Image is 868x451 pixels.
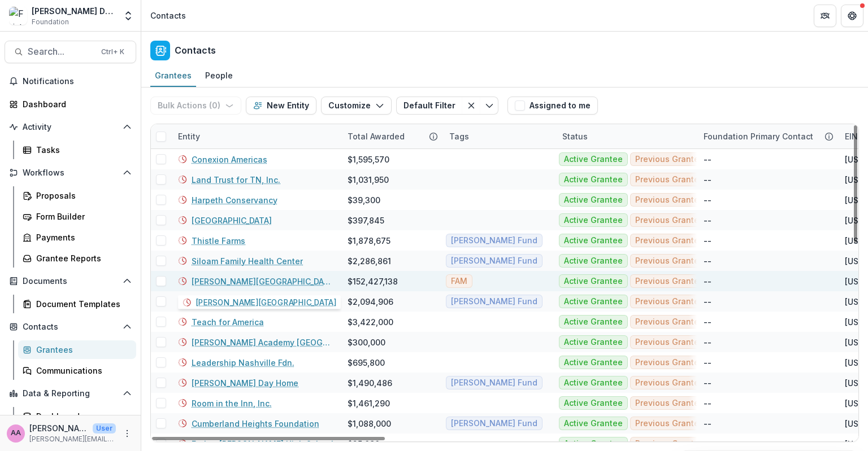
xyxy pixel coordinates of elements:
[704,377,711,389] div: --
[480,97,498,115] button: Toggle menu
[704,255,711,267] div: --
[462,97,480,115] button: Clear filter
[348,418,391,430] div: $1,088,000
[150,65,196,87] a: Grantees
[635,419,704,428] span: Previous Grantee
[36,144,127,156] div: Tasks
[341,130,411,142] div: Total Awarded
[451,277,467,286] span: FAM
[704,194,711,206] div: --
[23,168,118,178] span: Workflows
[36,344,127,356] div: Grantees
[341,124,442,148] div: Total Awarded
[5,118,136,136] button: Open Activity
[704,154,711,165] div: --
[192,357,294,369] a: Leadership Nashville Fdn.
[36,298,127,310] div: Document Templates
[120,427,134,440] button: More
[564,256,623,266] span: Active Grantee
[192,174,280,186] a: Land Trust for TN, Inc.
[18,141,136,159] a: Tasks
[451,419,537,428] span: [PERSON_NAME] Fund
[5,384,136,402] button: Open Data & Reporting
[36,211,127,222] div: Form Builder
[23,322,118,332] span: Contacts
[451,297,537,306] span: [PERSON_NAME] Fund
[18,407,136,426] a: Dashboard
[18,340,136,359] a: Grantees
[348,316,393,328] div: $3,422,000
[18,249,136,268] a: Grantee Reports
[175,45,216,56] h2: Contacts
[32,17,69,27] span: Foundation
[451,256,537,266] span: [PERSON_NAME] Fund
[704,336,711,348] div: --
[192,397,272,409] a: Room in the Inn, Inc.
[99,46,127,58] div: Ctrl + K
[18,228,136,247] a: Payments
[564,338,623,347] span: Active Grantee
[704,174,711,186] div: --
[5,72,136,90] button: Notifications
[564,439,623,449] span: Active Grantee
[11,430,21,437] div: Annie Axe
[348,336,385,348] div: $300,000
[451,378,537,388] span: [PERSON_NAME] Fund
[564,155,623,164] span: Active Grantee
[36,190,127,202] div: Proposals
[246,97,316,115] button: New Entity
[321,97,392,115] button: Customize
[18,207,136,226] a: Form Builder
[635,155,704,164] span: Previous Grantee
[555,130,594,142] div: Status
[5,41,136,63] button: Search...
[146,7,190,24] nav: breadcrumb
[396,97,462,115] button: Default Filter
[564,419,623,428] span: Active Grantee
[29,434,116,444] p: [PERSON_NAME][EMAIL_ADDRESS][DOMAIN_NAME]
[5,272,136,290] button: Open Documents
[192,316,264,328] a: Teach for America
[704,235,711,247] div: --
[442,130,476,142] div: Tags
[348,397,390,409] div: $1,461,290
[704,214,711,226] div: --
[9,7,27,25] img: Frist Data Sandbox [In Dev]
[36,231,127,243] div: Payments
[348,174,389,186] div: $1,031,950
[18,186,136,205] a: Proposals
[704,397,711,409] div: --
[697,130,820,142] div: Foundation Primary Contact
[635,338,704,347] span: Previous Grantee
[348,194,380,206] div: $39,300
[635,175,704,185] span: Previous Grantee
[704,275,711,287] div: --
[18,361,136,380] a: Communications
[348,235,390,247] div: $1,878,675
[28,46,94,57] span: Search...
[93,423,116,434] p: User
[171,130,207,142] div: Entity
[442,124,555,148] div: Tags
[555,124,697,148] div: Status
[704,296,711,308] div: --
[704,438,711,450] div: --
[635,439,704,449] span: Previous Grantee
[171,124,341,148] div: Entity
[841,5,863,27] button: Get Help
[635,256,704,266] span: Previous Grantee
[635,358,704,367] span: Previous Grantee
[18,295,136,313] a: Document Templates
[697,124,838,148] div: Foundation Primary Contact
[192,194,277,206] a: Harpeth Conservancy
[192,255,303,267] a: Siloam Family Health Center
[564,175,623,185] span: Active Grantee
[192,296,261,308] a: Oasis Center, Inc.
[192,418,319,430] a: Cumberland Heights Foundation
[150,10,186,21] div: Contacts
[348,275,398,287] div: $152,427,138
[201,65,237,87] a: People
[348,296,393,308] div: $2,094,906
